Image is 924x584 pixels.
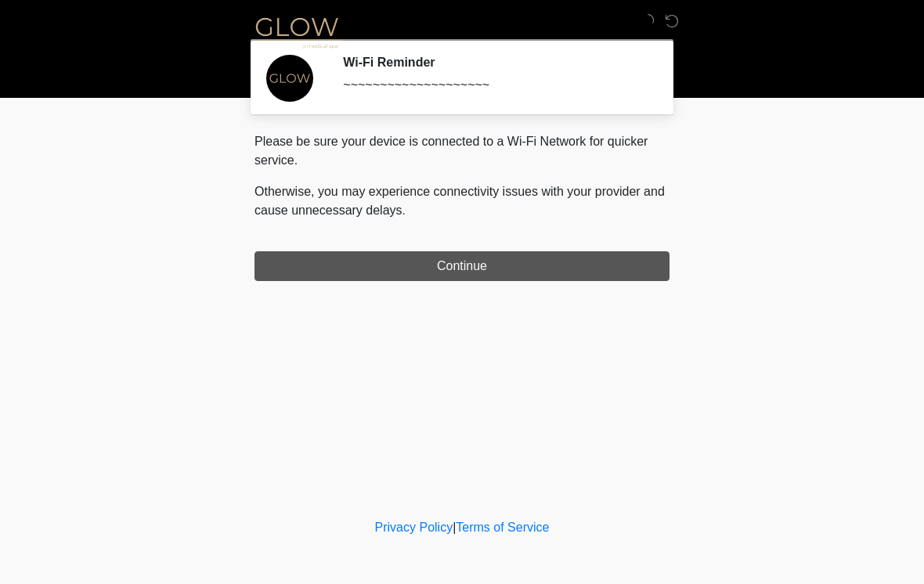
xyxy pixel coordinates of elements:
[254,251,670,281] button: Continue
[456,521,549,534] a: Terms of Service
[343,76,646,95] div: ~~~~~~~~~~~~~~~~~~~~
[402,204,406,217] span: .
[453,521,456,534] a: |
[375,521,453,534] a: Privacy Policy
[239,12,355,52] img: Glow Medical Spa Logo
[254,132,670,170] p: Please be sure your device is connected to a Wi-Fi Network for quicker service.
[254,182,670,220] p: Otherwise, you may experience connectivity issues with your provider and cause unnecessary delays
[266,55,313,102] img: Agent Avatar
